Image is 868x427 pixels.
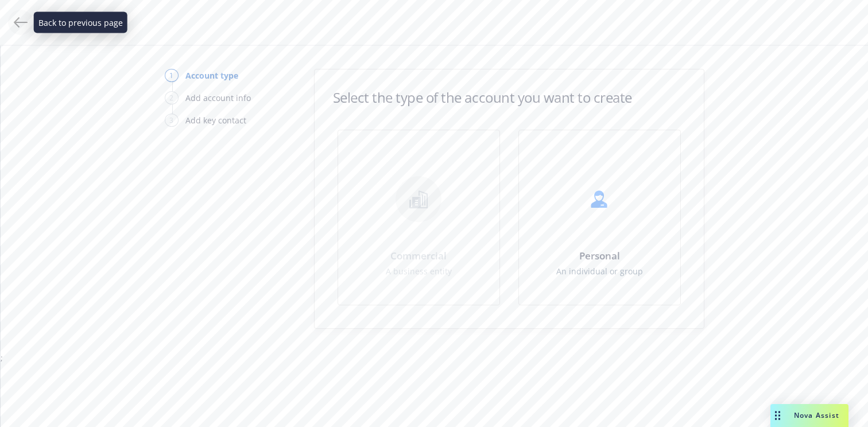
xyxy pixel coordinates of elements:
div: Add key contact [185,114,246,126]
span: Nova Assist [794,410,839,420]
span: An individual or group [556,265,643,277]
h1: Select the type of the account you want to create [333,88,632,107]
button: Nova Assist [770,404,848,427]
div: 2 [165,91,179,104]
div: Add account info [185,92,251,104]
div: 3 [165,114,179,127]
div: Drag to move [770,404,785,427]
div: Account type [185,69,238,81]
div: 1 [165,69,179,82]
div: ; [1,46,868,427]
h1: Personal [556,250,643,262]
